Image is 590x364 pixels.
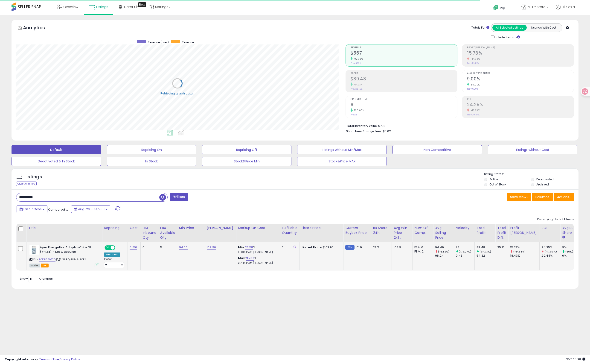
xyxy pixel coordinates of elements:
[507,193,531,201] button: Save View
[414,226,431,235] div: Num of Comp.
[541,254,560,258] div: 29.44%
[471,26,489,30] div: Totals For
[554,193,574,201] button: Actions
[238,245,245,250] b: Min:
[179,245,188,250] a: 94.00
[510,226,538,235] div: Profit [PERSON_NAME]
[130,245,137,250] a: 61.50
[490,1,514,15] a: Help
[142,245,155,250] div: 0
[245,245,253,250] a: 23.58
[477,226,493,235] div: Total Profit
[497,245,505,250] div: 35.16
[535,195,549,199] span: Columns
[238,226,278,230] div: Markup on Cost
[488,34,526,40] div: Include Returns
[489,182,506,186] label: Out of Stock
[236,224,280,242] th: The percentage added to the cost of goods (COGS) that forms the calculator for Min & Max prices.
[29,264,40,267] span: All listings currently available for purchase on Amazon
[489,177,498,181] label: Active
[48,207,69,212] span: Compared to:
[541,245,560,250] div: 24.25%
[170,193,188,201] button: Filters
[179,226,203,230] div: Min Price
[435,245,454,250] div: 94.49
[435,254,454,258] div: 98.24
[40,245,96,255] b: Apex Energetics Adapto-Crine XL (K-124) - 120 Capsules
[477,254,495,258] div: 54.32
[39,258,55,261] a: B0DB68HTTQ
[23,24,54,32] h5: Analytics
[63,5,78,9] span: Overview
[541,226,558,230] div: ROI
[467,76,574,82] h2: 9.00%
[467,102,574,108] h2: 24.25%
[510,254,539,258] div: 18.43%
[238,261,276,265] p: 21.44% Profit [PERSON_NAME]
[459,250,471,253] small: (179.07%)
[456,226,473,230] div: Velocity
[532,193,553,201] button: Columns
[29,245,39,255] img: 41fqWmddS2L._SL40_.jpg
[392,145,482,154] button: Non Competitive
[467,47,574,49] span: Profit [PERSON_NAME]
[345,226,369,235] div: Current Buybox Price
[497,226,506,240] div: Total Profit Diff.
[556,5,578,15] a: Hi Xiaxia
[115,246,122,250] span: OFF
[96,5,108,9] span: Listings
[202,157,292,166] button: Stock&Price Min
[351,98,457,101] span: Ordered Items
[467,98,574,101] span: ROI
[565,250,573,253] small: (50%)
[138,2,146,7] div: Tooltip anchor
[484,172,578,176] p: Listing States:
[346,123,570,128] li: $738
[562,245,581,250] div: 9%
[16,182,37,186] div: Clear All Filters
[20,276,53,281] span: Show: entries
[71,205,110,213] button: Aug-26 - Sep-01
[488,145,577,154] button: Listings without Cost
[238,251,276,254] p: 15.43% Profit [PERSON_NAME]
[562,254,581,258] div: 6%
[477,245,495,250] div: 89.48
[562,5,575,9] span: Hi Xiaxia
[537,217,574,222] div: Displaying 1 to 1 of 1 items
[562,226,579,235] div: Avg BB Share
[536,182,549,186] label: Archived
[435,226,452,240] div: Avg Selling Price
[345,245,354,250] small: FBM
[383,129,391,133] span: $0.02
[107,157,196,166] button: In Stock
[394,245,409,250] div: 102.9
[17,205,47,213] button: Last 7 Days
[351,88,363,90] small: Prev: $54.32
[297,145,387,154] button: Listings without Min/Max
[302,226,341,230] div: Listed Price
[207,245,216,250] a: 102.90
[78,207,105,211] span: Aug-26 - Sep-01
[353,57,363,61] small: 92.35%
[414,250,430,254] div: FBM: 2
[513,250,526,253] small: (-14.38%)
[23,207,42,211] span: Last 7 Days
[467,62,479,65] small: Prev: 18.43%
[160,245,174,250] div: 5
[467,113,480,116] small: Prev: 29.44%
[130,226,139,230] div: Cost
[469,57,480,61] small: -14.38%
[282,226,298,235] div: Fulfillable Quantity
[499,6,505,10] span: Help
[28,226,100,230] div: Title
[467,50,574,57] h2: 15.78%
[160,91,194,95] div: Retrieving graph data..
[536,177,554,181] label: Deactivated
[351,76,457,82] h2: $89.48
[24,174,42,180] h5: Listings
[29,245,99,267] div: ASIN:
[480,250,491,253] small: (64.73%)
[282,245,296,250] div: 0
[105,246,111,250] span: ON
[456,245,474,250] div: 1.2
